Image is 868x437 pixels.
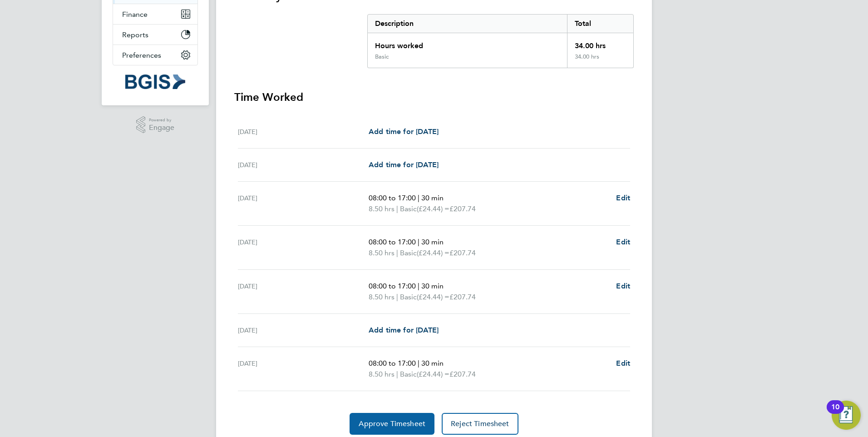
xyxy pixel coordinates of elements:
[616,237,630,248] a: Edit
[616,282,630,290] span: Edit
[616,193,630,204] a: Edit
[418,238,419,246] span: |
[418,282,419,290] span: |
[350,413,434,435] button: Approve Timesheet
[396,293,398,301] span: |
[238,358,369,380] div: [DATE]
[369,160,439,169] span: Add time for [DATE]
[369,127,439,136] span: Add time for [DATE]
[396,204,398,213] span: |
[567,53,633,68] div: 34.00 hrs
[417,293,449,301] span: (£24.44) =
[831,407,839,419] div: 10
[421,238,444,246] span: 30 min
[369,370,395,378] span: 8.50 hrs
[113,4,197,24] button: Finance
[369,326,439,334] span: Add time for [DATE]
[368,15,567,33] div: Description
[359,419,425,428] span: Approve Timesheet
[400,204,417,214] span: Basic
[616,358,630,369] a: Edit
[567,33,633,53] div: 34.00 hrs
[421,282,444,290] span: 30 min
[418,194,419,202] span: |
[113,25,197,45] button: Reports
[369,359,416,367] span: 08:00 to 17:00
[449,204,476,213] span: £207.74
[616,359,630,367] span: Edit
[125,74,185,89] img: bgis-logo-retina.png
[238,281,369,303] div: [DATE]
[113,74,198,89] a: Go to home page
[567,15,633,33] div: Total
[369,325,439,336] a: Add time for [DATE]
[238,193,369,214] div: [DATE]
[418,359,419,367] span: |
[149,124,174,132] span: Engage
[375,53,389,60] div: Basic
[234,90,634,104] h3: Time Worked
[369,204,395,213] span: 8.50 hrs
[369,238,416,246] span: 08:00 to 17:00
[369,194,416,202] span: 08:00 to 17:00
[616,238,630,246] span: Edit
[122,10,148,19] span: Finance
[396,370,398,378] span: |
[368,33,567,53] div: Hours worked
[449,293,476,301] span: £207.74
[417,370,449,378] span: (£24.44) =
[149,116,174,124] span: Powered by
[136,116,175,134] a: Powered byEngage
[451,419,509,428] span: Reject Timesheet
[400,369,417,380] span: Basic
[122,51,161,60] span: Preferences
[400,292,417,303] span: Basic
[616,281,630,292] a: Edit
[369,126,439,137] a: Add time for [DATE]
[238,159,369,170] div: [DATE]
[417,204,449,213] span: (£24.44) =
[396,248,398,257] span: |
[442,413,518,435] button: Reject Timesheet
[449,248,476,257] span: £207.74
[400,248,417,258] span: Basic
[238,237,369,258] div: [DATE]
[417,248,449,257] span: (£24.44) =
[832,401,861,430] button: Open Resource Center, 10 new notifications
[369,159,439,170] a: Add time for [DATE]
[369,293,395,301] span: 8.50 hrs
[113,45,197,65] button: Preferences
[238,325,369,336] div: [DATE]
[367,14,634,68] div: Summary
[369,248,395,257] span: 8.50 hrs
[421,194,444,202] span: 30 min
[122,30,148,39] span: Reports
[238,126,369,137] div: [DATE]
[369,282,416,290] span: 08:00 to 17:00
[616,194,630,202] span: Edit
[449,370,476,378] span: £207.74
[421,359,444,367] span: 30 min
